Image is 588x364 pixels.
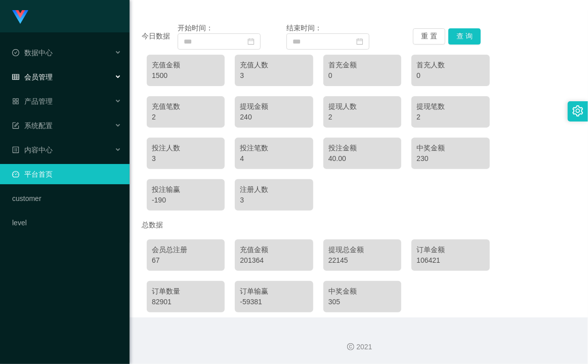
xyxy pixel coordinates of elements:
[142,31,178,42] div: 今日数据
[328,255,396,266] div: 22145
[152,255,220,266] div: 67
[142,216,576,234] div: 总数据
[413,28,445,45] button: 重 置
[328,101,396,112] div: 提现人数
[240,286,308,297] div: 订单输赢
[416,70,484,81] div: 0
[152,143,220,153] div: 投注人数
[240,195,308,206] div: 3
[240,255,308,266] div: 201364
[240,153,308,164] div: 4
[347,343,354,350] i: 图标: copyright
[12,122,53,130] span: 系统配置
[240,101,308,112] div: 提现金额
[448,28,481,45] button: 查 询
[328,60,396,70] div: 首充金额
[152,60,220,70] div: 充值金额
[572,105,583,116] i: 图标: setting
[247,38,255,45] i: 图标: calendar
[416,143,484,153] div: 中奖金额
[152,101,220,112] div: 充值笔数
[12,122,19,129] i: 图标: form
[12,188,121,209] a: customer
[12,164,121,184] a: 图标: dashboard平台首页
[152,297,220,307] div: 82901
[12,49,53,57] span: 数据中心
[152,70,220,81] div: 1500
[178,24,213,32] span: 开始时间：
[152,184,220,195] div: 投注输赢
[328,245,396,255] div: 提现总金额
[328,297,396,307] div: 305
[12,146,19,153] i: 图标: profile
[12,73,53,81] span: 会员管理
[138,342,580,352] div: 2021
[286,24,322,32] span: 结束时间：
[152,112,220,123] div: 2
[328,70,396,81] div: 0
[240,60,308,70] div: 充值人数
[328,153,396,164] div: 40.00
[240,70,308,81] div: 3
[416,60,484,70] div: 首充人数
[12,98,19,105] i: 图标: appstore-o
[240,245,308,255] div: 充值金额
[416,245,484,255] div: 订单金额
[240,297,308,307] div: -59381
[152,195,220,206] div: -190
[240,112,308,123] div: 240
[12,73,19,80] i: 图标: table
[416,112,484,123] div: 2
[240,143,308,153] div: 投注笔数
[12,97,53,105] span: 产品管理
[356,38,363,45] i: 图标: calendar
[328,143,396,153] div: 投注金额
[416,153,484,164] div: 230
[12,49,19,56] i: 图标: check-circle-o
[152,286,220,297] div: 订单数量
[416,101,484,112] div: 提现笔数
[328,286,396,297] div: 中奖金额
[240,184,308,195] div: 注册人数
[12,213,121,233] a: level
[152,245,220,255] div: 会员总注册
[416,255,484,266] div: 106421
[328,112,396,123] div: 2
[152,153,220,164] div: 3
[12,10,28,24] img: logo.9652507e.png
[12,146,53,154] span: 内容中心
